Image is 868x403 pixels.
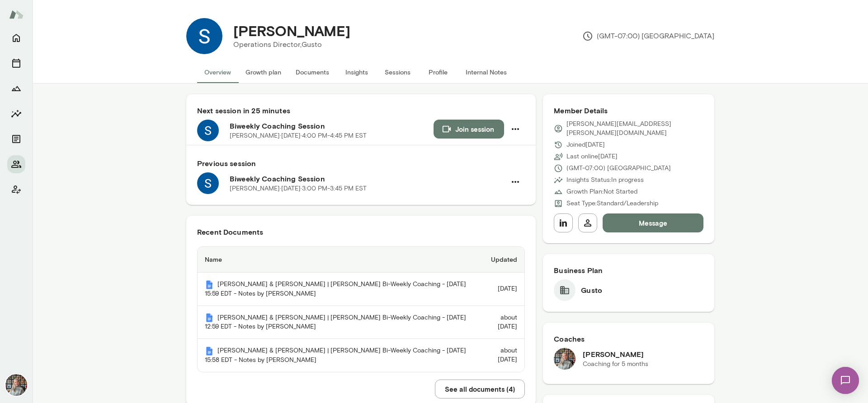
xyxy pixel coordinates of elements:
h4: [PERSON_NAME] [233,22,350,39]
button: Documents [7,130,25,148]
p: (GMT-07:00) [GEOGRAPHIC_DATA] [566,164,671,173]
img: Tricia Maggio [554,348,576,370]
button: Profile [418,61,458,83]
td: about [DATE] [476,306,524,339]
h6: [PERSON_NAME] [583,349,648,360]
td: about [DATE] [476,339,524,372]
p: Seat Type: Standard/Leadership [566,199,658,208]
h6: Biweekly Coaching Session [230,173,506,184]
h6: Previous session [197,158,525,169]
p: Last online [DATE] [566,152,618,161]
p: [PERSON_NAME] · [DATE] · 4:00 PM-4:45 PM EST [230,131,367,140]
p: Operations Director, Gusto [233,39,350,50]
th: [PERSON_NAME] & [PERSON_NAME] | [PERSON_NAME] Bi-Weekly Coaching - [DATE] 15:59 EDT - Notes by [P... [198,273,476,306]
button: Home [7,29,25,47]
p: [PERSON_NAME] · [DATE] · 3:00 PM-3:45 PM EST [230,184,367,193]
td: [DATE] [476,273,524,306]
button: Internal Notes [458,61,514,83]
h6: Recent Documents [197,227,525,237]
button: Documents [288,61,336,83]
th: [PERSON_NAME] & [PERSON_NAME] | [PERSON_NAME] Bi-Weekly Coaching - [DATE] 15:58 EDT - Notes by [P... [198,339,476,372]
h6: Business Plan [554,265,703,276]
img: Mento | Coaching sessions [205,347,214,356]
button: Overview [197,61,238,83]
th: [PERSON_NAME] & [PERSON_NAME] | [PERSON_NAME] Bi-Weekly Coaching - [DATE] 12:59 EDT - Notes by [P... [198,306,476,339]
img: Mento [9,6,24,23]
p: Insights Status: In progress [566,176,644,185]
button: Growth plan [238,61,288,83]
h6: Next session in 25 minutes [197,105,525,116]
button: Message [603,213,703,232]
h6: Gusto [581,285,602,296]
button: Client app [7,181,25,199]
p: Joined [DATE] [566,140,605,149]
p: [PERSON_NAME][EMAIL_ADDRESS][PERSON_NAME][DOMAIN_NAME] [566,120,703,138]
img: Sandra Jirous [186,18,222,54]
img: Tricia Maggio [5,374,27,396]
button: Sessions [7,54,25,72]
button: Members [7,155,25,173]
button: Insights [7,105,25,123]
p: Growth Plan: Not Started [566,187,637,196]
h6: Member Details [554,105,703,116]
button: Growth Plan [7,79,25,97]
th: Updated [476,247,524,273]
button: Sessions [377,61,418,83]
h6: Coaches [554,334,703,344]
img: Mento | Coaching sessions [205,313,214,322]
img: Mento | Coaching sessions [205,280,214,289]
h6: Biweekly Coaching Session [230,120,434,131]
th: Name [198,247,476,273]
button: Join session [434,120,504,139]
p: (GMT-07:00) [GEOGRAPHIC_DATA] [582,31,714,42]
button: See all documents (4) [435,380,525,398]
p: Coaching for 5 months [583,360,648,369]
button: Insights [336,61,377,83]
